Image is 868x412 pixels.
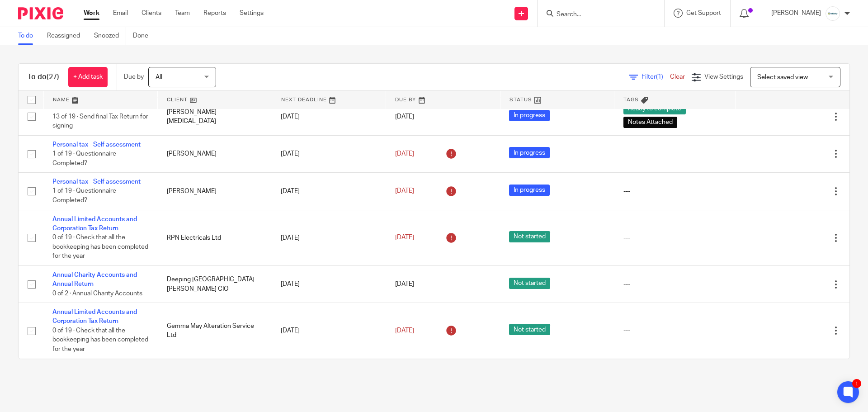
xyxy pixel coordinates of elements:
[240,9,264,18] a: Settings
[395,281,414,288] span: [DATE]
[28,72,59,82] h1: To do
[623,326,726,335] div: ---
[272,303,386,359] td: [DATE]
[84,9,99,18] a: Work
[704,74,743,80] span: View Settings
[509,231,550,242] span: Not started
[623,187,726,196] div: ---
[395,327,414,334] span: [DATE]
[158,265,272,303] td: Deeping [GEOGRAPHIC_DATA][PERSON_NAME] CIO
[158,98,272,135] td: [PERSON_NAME][MEDICAL_DATA]
[68,67,108,87] a: + Add task
[52,216,137,232] a: Annual Limited Accounts and Corporation Tax Return
[623,97,639,102] span: Tags
[52,309,137,324] a: Annual Limited Accounts and Corporation Tax Return
[272,173,386,210] td: [DATE]
[642,74,670,80] span: Filter
[52,188,116,204] span: 1 of 19 · Questionnaire Completed?
[124,72,144,81] p: Due by
[757,74,808,81] span: Select saved view
[771,9,821,18] p: [PERSON_NAME]
[47,27,87,45] a: Reassigned
[142,9,161,18] a: Clients
[156,74,162,81] span: All
[18,7,63,19] img: Pixie
[52,179,141,185] a: Personal tax - Self assessment
[509,110,550,121] span: In progress
[47,73,59,81] span: (27)
[52,272,137,287] a: Annual Charity Accounts and Annual Return
[395,235,414,241] span: [DATE]
[94,27,126,45] a: Snoozed
[158,210,272,265] td: RPN Electricals Ltd
[826,6,840,21] img: Infinity%20Logo%20with%20Whitespace%20.png
[113,9,128,18] a: Email
[158,135,272,172] td: [PERSON_NAME]
[623,233,726,242] div: ---
[158,173,272,210] td: [PERSON_NAME]
[852,379,861,388] div: 1
[623,117,677,128] span: Notes Attached
[272,265,386,303] td: [DATE]
[623,279,726,289] div: ---
[623,149,726,158] div: ---
[656,74,663,80] span: (1)
[272,135,386,172] td: [DATE]
[203,9,226,18] a: Reports
[686,10,721,16] span: Get Support
[509,324,550,335] span: Not started
[509,147,550,158] span: In progress
[395,188,414,194] span: [DATE]
[272,98,386,135] td: [DATE]
[52,142,141,148] a: Personal tax - Self assessment
[175,9,190,18] a: Team
[18,27,40,45] a: To do
[395,151,414,157] span: [DATE]
[509,185,550,196] span: In progress
[556,11,637,19] input: Search
[52,235,148,260] span: 0 of 19 · Check that all the bookkeeping has been completed for the year
[272,210,386,265] td: [DATE]
[52,114,148,129] span: 13 of 19 · Send final Tax Return for signing
[670,74,685,80] a: Clear
[52,327,148,352] span: 0 of 19 · Check that all the bookkeeping has been completed for the year
[52,290,142,297] span: 0 of 2 · Annual Charity Accounts
[395,114,414,120] span: [DATE]
[509,278,550,289] span: Not started
[158,303,272,359] td: Gemma May Alteration Service Ltd
[133,27,155,45] a: Done
[52,151,116,166] span: 1 of 19 · Questionnaire Completed?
